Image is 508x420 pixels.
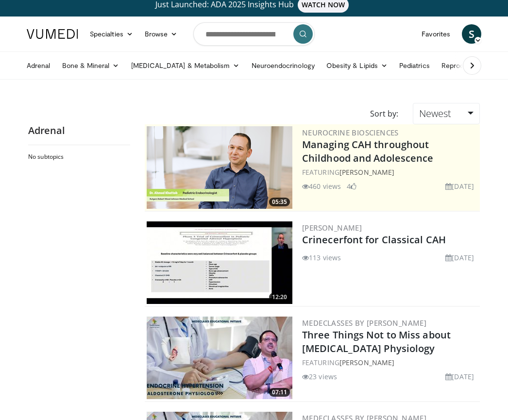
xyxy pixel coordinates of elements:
a: Bone & Mineral [56,56,125,75]
a: Neuroendocrinology [246,56,321,75]
a: Specialties [84,24,139,44]
span: Newest [419,107,451,120]
img: 357a01d5-8495-47af-a05c-452ca5d7e39a.300x170_q85_crop-smart_upscale.jpg [147,221,292,304]
img: 56bc924d-1fb1-4cf0-9f63-435b399b5585.png.300x170_q85_crop-smart_upscale.png [147,126,292,209]
a: Managing CAH throughout Childhood and Adolescence [302,138,434,165]
li: 460 views [302,181,341,191]
li: 4 [347,181,356,191]
a: [PERSON_NAME] [339,168,394,177]
div: FEATURING [302,357,478,368]
input: Search topics, interventions [193,22,315,46]
a: Reproductive [436,56,489,75]
a: S [462,24,481,44]
div: Sort by: [363,103,406,124]
li: [DATE] [445,181,474,191]
h2: No subtopics [28,153,128,161]
a: Browse [139,24,184,44]
a: Neurocrine Biosciences [302,128,399,137]
li: 23 views [302,371,337,382]
a: Favorites [416,24,456,44]
div: FEATURING [302,167,478,177]
a: [MEDICAL_DATA] & Metabolism [125,56,246,75]
li: [DATE] [445,371,474,382]
span: 05:35 [269,198,290,206]
a: MedEClasses by [PERSON_NAME] [302,318,426,328]
span: 12:20 [269,293,290,302]
a: Newest [413,103,480,124]
a: [PERSON_NAME] [339,358,394,367]
img: ccfef972-c99d-49fa-805e-16ad4e74fd40.jpg.300x170_q85_crop-smart_upscale.jpg [147,317,292,399]
a: Pediatrics [393,56,436,75]
a: 07:11 [147,317,292,399]
h2: Adrenal [28,124,130,137]
a: 05:35 [147,126,292,209]
li: 113 views [302,252,341,263]
a: 12:20 [147,221,292,304]
a: Three Things Not to Miss about [MEDICAL_DATA] Physiology [302,328,451,355]
li: [DATE] [445,252,474,263]
a: Obesity & Lipids [321,56,393,75]
span: 07:11 [269,388,290,397]
a: Adrenal [21,56,56,75]
a: [PERSON_NAME] [302,223,362,233]
img: VuMedi Logo [27,29,78,39]
a: Crinecerfont for Classical CAH [302,233,446,246]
